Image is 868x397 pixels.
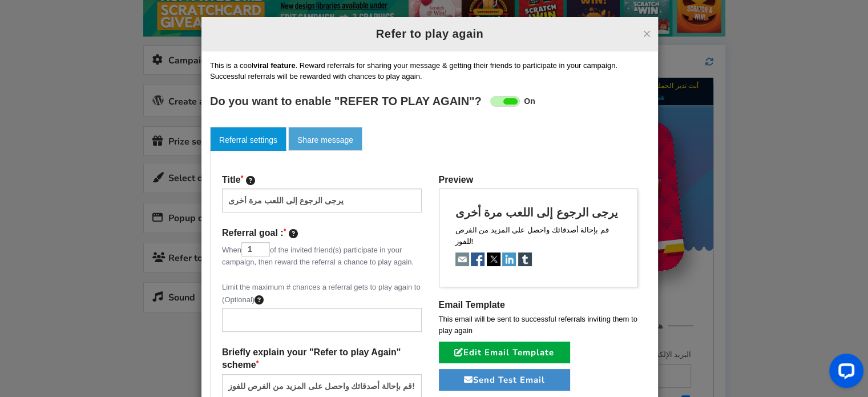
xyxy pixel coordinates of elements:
[15,4,166,23] a: النقر هنا
[439,174,473,186] label: Preview
[222,227,298,239] label: Referral goal :
[222,282,422,332] div: Limit the maximum # chances a referral gets to play again to (Optional)
[22,319,193,352] label: I would like to receive updates and marketing emails. We will treat your information with respect...
[455,224,622,247] p: قم بإحالة أصدقائك واحصل على المزيد من الفرص للفوز!
[288,127,362,151] a: Share message
[222,174,255,186] label: Title
[439,369,570,391] button: Send Test Email
[253,61,296,70] strong: viral feature
[22,363,193,384] button: جرب حظك!
[210,60,649,82] p: This is a cool . Reward referrals for sharing your message & getting their friends to participate...
[439,314,639,336] p: This email will be sent to successful referrals inviting them to play again
[210,127,286,151] a: Referral settings
[222,346,422,371] label: Briefly explain your "Refer to play Again" scheme
[643,26,651,41] button: ×
[820,349,868,397] iframe: LiveChat chat widget
[222,227,422,267] div: When of the invited friend(s) participate in your campaign, then reward the referral a chance to ...
[184,318,192,326] input: I would like to receive updates and marketing emails. We will treat your information with respect...
[439,299,505,311] label: Email Template
[455,206,622,219] h4: يرجى الرجوع إلى اللعب مرة أخرى
[210,95,482,107] b: Do you want to enable "REFER TO PLAY AGAIN"?
[439,342,570,363] a: Edit Email Template
[140,271,193,283] label: البريد الإلكتروني
[45,242,170,254] strong: هل تشعر أنك محظوظ؟ العب الآن!
[524,96,535,107] span: On
[254,26,605,42] h2: Refer to play again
